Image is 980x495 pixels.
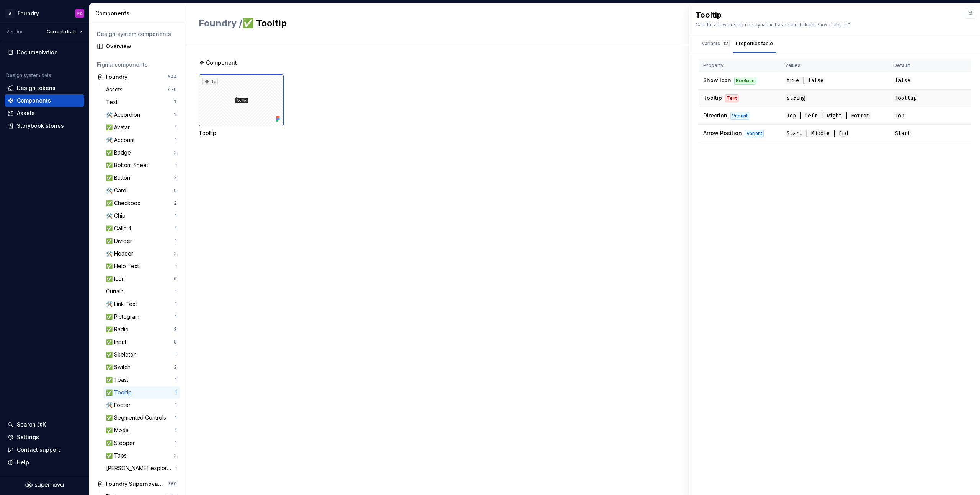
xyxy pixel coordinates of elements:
[103,247,180,260] a: 🛠️ Header2
[175,213,177,219] div: 1
[174,453,177,459] div: 2
[103,462,180,474] a: [PERSON_NAME] exploration1
[94,478,180,490] a: Foundry Supernova Assets991
[175,301,177,307] div: 1
[106,187,129,194] div: 🛠️ Card
[17,459,29,466] div: Help
[696,22,957,28] div: Can the arrow position be dynamic based on clickable/hover object?
[106,42,177,50] div: Overview
[175,415,177,421] div: 1
[43,26,86,37] button: Current draft
[106,124,133,131] div: ✅ Avatar
[106,149,134,156] div: ✅ Badge
[175,263,177,269] div: 1
[199,129,284,137] div: Tooltip
[106,389,135,396] div: ✅ Tooltip
[199,74,284,137] div: 12Tooltip
[106,136,138,144] div: 🛠️ Account
[785,130,849,137] span: Start | Middle | End
[103,210,180,222] a: 🛠️ Chip1
[174,251,177,257] div: 2
[175,238,177,244] div: 1
[785,77,825,84] span: true | false
[174,326,177,332] div: 2
[175,440,177,446] div: 1
[25,481,64,489] svg: Supernova Logo
[175,465,177,471] div: 1
[5,9,15,18] div: A
[103,235,180,247] a: ✅ Divider1
[106,262,142,270] div: ✅ Help Text
[103,83,180,96] a: Assets479
[703,112,727,119] span: Direction
[199,59,237,67] span: ❖ Component
[103,298,180,310] a: 🛠️ Link Text1
[174,276,177,282] div: 6
[785,94,807,102] span: string
[175,162,177,168] div: 1
[893,94,918,102] span: Tooltip
[97,30,177,38] div: Design system components
[103,386,180,399] a: ✅ Tooltip1
[175,402,177,408] div: 1
[199,17,857,29] h2: ✅ Tooltip
[175,377,177,383] div: 1
[106,86,126,93] div: Assets
[106,98,121,106] div: Text
[781,59,889,72] th: Values
[702,40,730,47] div: Variants
[103,323,180,335] a: ✅ Radio2
[703,130,742,136] span: Arrow Position
[703,94,722,101] span: Tooltip
[17,49,58,56] div: Documentation
[103,437,180,449] a: ✅ Stepper1
[174,339,177,345] div: 8
[745,130,764,137] div: Variant
[106,414,169,422] div: ✅ Segmented Controls
[17,122,64,130] div: Storybook stories
[106,480,163,488] div: Foundry Supernova Assets
[106,73,127,81] div: Foundry
[106,338,129,346] div: ✅ Input
[17,97,51,104] div: Components
[103,172,180,184] a: ✅ Button3
[889,59,971,72] th: Default
[106,300,140,308] div: 🛠️ Link Text
[103,424,180,436] a: ✅ Modal1
[17,421,46,428] div: Search ⌘K
[106,237,135,245] div: ✅ Divider
[103,273,180,285] a: ✅ Icon6
[785,112,871,119] span: Top | Left | Right | Bottom
[17,84,56,92] div: Design tokens
[175,352,177,358] div: 1
[106,439,138,447] div: ✅ Stepper
[106,464,175,472] div: [PERSON_NAME] exploration
[175,124,177,130] div: 1
[103,285,180,298] a: Curtain1
[103,348,180,361] a: ✅ Skeleton1
[730,112,749,120] div: Variant
[175,225,177,231] div: 1
[202,78,218,85] div: 12
[2,5,87,21] button: AFoundryFZ
[5,456,84,469] button: Help
[168,86,177,93] div: 479
[168,74,177,80] div: 544
[106,376,131,384] div: ✅ Toast
[103,222,180,234] a: ✅ Callout1
[106,401,134,409] div: 🛠️ Footer
[103,260,180,272] a: ✅ Help Text1
[103,159,180,171] a: ✅ Bottom Sheet1
[17,433,39,441] div: Settings
[174,200,177,206] div: 2
[106,452,130,459] div: ✅ Tabs
[175,314,177,320] div: 1
[5,120,84,132] a: Storybook stories
[174,99,177,105] div: 7
[103,134,180,146] a: 🛠️ Account1
[5,107,84,119] a: Assets
[103,412,180,424] a: ✅ Segmented Controls1
[175,288,177,295] div: 1
[103,184,180,197] a: 🛠️ Card9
